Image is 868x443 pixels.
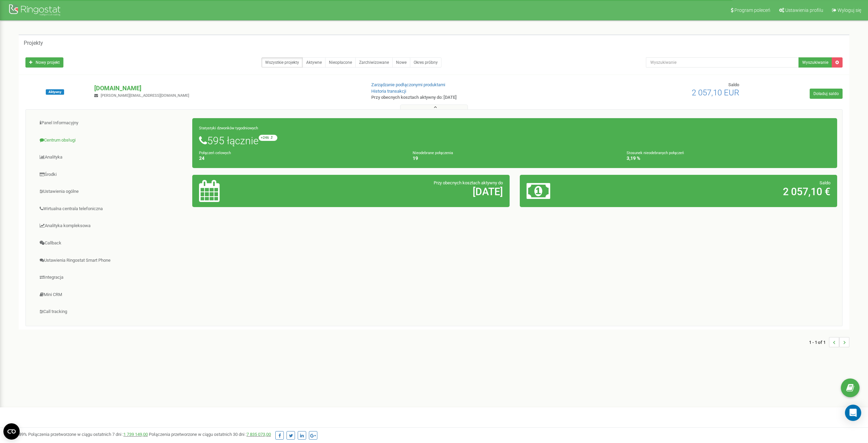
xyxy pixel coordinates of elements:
a: Analityka [31,149,193,166]
span: Ustawienia profilu [785,7,823,13]
small: Statystyki dzwonków tygodniowych [199,126,258,130]
span: Przy obecnych kosztach aktywny do [434,180,503,185]
button: Wyszukiwanie [798,57,832,68]
a: Panel Informacyjny [31,115,193,131]
a: Aktywne [302,57,325,68]
a: Ustawienia ogólne [31,183,193,200]
h2: [DATE] [303,186,502,197]
a: Integracja [31,269,193,286]
a: Środki [31,166,193,183]
p: Przy obecnych kosztach aktywny do: [DATE] [371,94,568,101]
nav: ... [809,330,849,354]
span: 2 057,10 EUR [692,88,739,97]
a: Ustawienia Ringostat Smart Phone [31,252,193,269]
a: Wirtualna centrala telefoniczna [31,201,193,217]
a: Historia transakcji [371,89,406,94]
a: Doładuj saldo [810,89,843,99]
div: Open Intercom Messenger [845,405,861,421]
a: Analityka kompleksowa [31,218,193,234]
span: Wyloguj się [837,7,861,13]
input: Wyszukiwanie [646,57,799,68]
a: Okres próbny [410,57,441,68]
small: +246 [259,135,277,141]
span: 1 - 1 of 1 [809,337,829,347]
h4: 3,19 % [627,156,830,161]
h1: 595 łącznie [199,135,830,146]
a: Zarządzanie podłączonymi produktami [371,82,445,87]
small: Nieodebrane połączenia [413,151,453,155]
small: Stosunek nieodebranych połączeń [627,151,684,155]
span: Saldo [820,180,830,185]
a: Centrum obsługi [31,132,193,149]
a: Call tracking [31,303,193,320]
span: Aktywny [46,89,64,95]
a: Zarchiwizowane [355,57,393,68]
h2: 2 057,10 € [631,186,830,197]
h4: 19 [413,156,616,161]
a: Mini CRM [31,287,193,303]
a: Wszystkie projekty [261,57,303,68]
span: Program poleceń [734,7,770,13]
span: Saldo [728,82,739,87]
small: Połączeń celowych [199,151,231,155]
h5: Projekty [24,40,43,46]
button: Open CMP widget [3,423,20,440]
a: Nowe [392,57,410,68]
h4: 24 [199,156,403,161]
a: Nowy projekt [25,57,63,68]
p: [DOMAIN_NAME] [94,84,360,93]
a: Nieopłacone [325,57,356,68]
span: [PERSON_NAME][EMAIL_ADDRESS][DOMAIN_NAME] [101,93,189,98]
a: Callback [31,235,193,252]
